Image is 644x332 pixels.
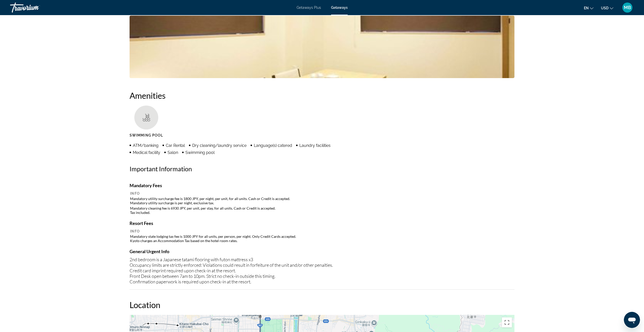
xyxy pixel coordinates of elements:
[601,4,613,12] button: Change currency
[130,234,514,243] td: Mandatory state lodging tax fee is 1000 JPY for all units, per person, per night. Only Credit Car...
[130,257,514,284] div: 2nd bedroom is a Japanese tatami flooring with futon mattress x3 Occupancy limits are strictly en...
[130,220,514,226] h4: Resort Fees
[331,6,348,10] a: Getaways
[130,165,514,173] h2: Important Information
[297,6,321,10] a: Getaways Plus
[254,143,292,148] span: Language(s) catered
[130,300,514,310] h2: Location
[621,2,634,13] button: User Menu
[584,4,593,12] button: Change language
[185,150,215,155] span: Swimming pool
[130,229,514,234] th: Info
[130,15,514,78] button: Open full-screen image slider
[10,1,60,14] a: Travorium
[624,5,631,10] span: MB
[168,150,178,155] span: Salon
[130,133,163,137] span: Swimming Pool
[133,150,160,155] span: Medical facility
[502,317,512,327] button: Toggle fullscreen view
[192,143,247,148] span: Dry cleaning/laundry service
[601,6,609,10] span: USD
[130,249,514,254] h4: General Urgent Info
[133,143,158,148] span: ATM/banking
[584,6,589,10] span: en
[299,143,331,148] span: Laundry facilities
[624,312,640,328] iframe: Button to launch messaging window
[166,143,185,148] span: Car Rental
[130,183,514,188] h4: Mandatory Fees
[130,191,514,196] th: Info
[130,90,514,101] h2: Amenities
[130,196,514,205] td: Mandatory utility surcharge fee is 1800 JPY, per night, per unit, for all units. Cash or Credit i...
[130,206,514,215] td: Mandatory cleaning fee is 6930 JPY, per unit, per stay, for all units. Cash or Credit is accepted...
